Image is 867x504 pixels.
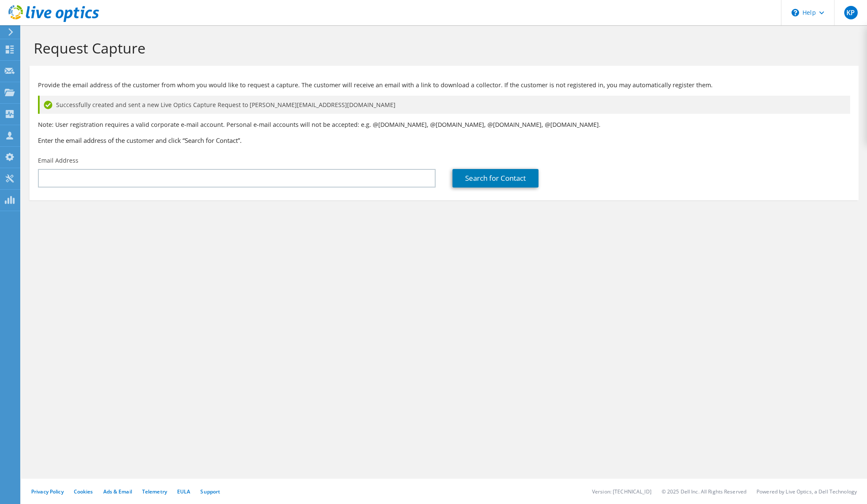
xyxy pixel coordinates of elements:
[592,488,652,495] li: Version: [TECHNICAL_ID]
[452,169,539,188] a: Search for Contact
[38,156,78,165] label: Email Address
[31,488,64,495] a: Privacy Policy
[103,488,132,495] a: Ads & Email
[38,136,850,145] h3: Enter the email address of the customer and click “Search for Contact”.
[662,488,746,495] li: © 2025 Dell Inc. All Rights Reserved
[177,488,190,495] a: EULA
[74,488,93,495] a: Cookies
[792,9,799,16] svg: \n
[200,488,220,495] a: Support
[56,100,396,110] span: Successfully created and sent a new Live Optics Capture Request to [PERSON_NAME][EMAIL_ADDRESS][D...
[142,488,167,495] a: Telemetry
[34,39,850,57] h1: Request Capture
[38,80,850,90] p: Provide the email address of the customer from whom you would like to request a capture. The cust...
[757,488,857,495] li: Powered by Live Optics, a Dell Technology
[38,120,850,129] p: Note: User registration requires a valid corporate e-mail account. Personal e-mail accounts will ...
[844,6,858,19] span: KP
